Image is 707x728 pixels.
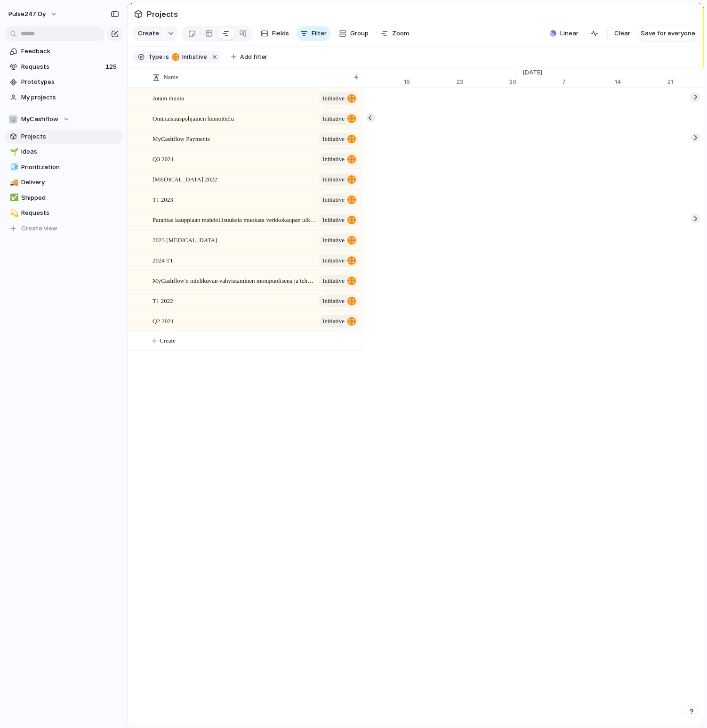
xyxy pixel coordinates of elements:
[319,133,358,145] button: initiative
[21,178,119,187] span: Delivery
[21,224,57,233] span: Create view
[377,26,413,41] button: Zoom
[319,234,358,246] button: initiative
[319,315,358,327] button: initiative
[319,153,358,165] button: initiative
[5,160,122,174] a: 🧊Prioritization
[404,78,457,86] div: 16
[5,44,122,58] a: Feedback
[4,7,62,22] button: Pulse247 Oy
[319,214,358,226] button: initiative
[322,173,345,186] span: initiative
[179,53,207,61] span: initiative
[322,213,345,227] span: initiative
[392,29,409,38] span: Zoom
[5,175,122,189] a: 🚚Delivery
[319,194,358,206] button: initiative
[138,29,159,38] span: Create
[160,336,176,345] span: Create
[319,92,358,105] button: initiative
[5,130,122,144] a: Projects
[5,221,122,236] button: Create view
[137,331,378,351] button: Create
[5,60,122,74] a: Requests125
[322,92,345,105] span: initiative
[351,78,404,86] div: 9
[257,26,293,41] button: Fields
[153,92,184,103] span: Jotain muuta
[546,26,582,41] button: Linear
[10,192,16,203] div: ✅
[10,208,16,219] div: 💫
[322,274,345,287] span: initiative
[21,163,119,172] span: Prioritization
[509,78,517,86] div: 30
[319,295,358,307] button: initiative
[21,147,119,156] span: Ideas
[322,234,345,247] span: initiative
[297,26,330,41] button: Filter
[350,29,369,38] span: Group
[322,153,345,166] span: initiative
[132,26,164,41] button: Create
[322,112,345,125] span: initiative
[21,115,58,124] span: MyCashflow
[240,53,267,61] span: Add filter
[611,26,634,41] button: Clear
[153,153,174,164] span: Q3 2021
[8,163,18,172] button: 🧊
[153,275,316,286] span: MyCashflow'n mielikuvan vahvistaminen monipuolisena ja tehokkaana alustana
[8,178,18,187] button: 🚚
[10,162,16,172] div: 🧊
[272,29,289,38] span: Fields
[162,52,171,62] button: is
[21,132,119,141] span: Projects
[5,112,122,126] button: 🏢MyCashflow
[105,62,119,72] span: 125
[322,193,345,206] span: initiative
[319,254,358,267] button: initiative
[145,6,180,23] span: Projects
[319,275,358,287] button: initiative
[21,208,119,218] span: Requests
[21,77,119,87] span: Prototypes
[637,26,699,41] button: Save for everyone
[8,208,18,218] button: 💫
[153,194,173,204] span: T1 2023
[614,29,630,38] span: Clear
[319,113,358,125] button: initiative
[164,53,169,61] span: is
[148,53,162,61] span: Type
[562,78,615,86] div: 7
[21,193,119,203] span: Shipped
[5,206,122,220] a: 💫Requests
[5,191,122,205] a: ✅Shipped
[170,52,209,62] button: initiative
[322,132,345,146] span: initiative
[8,193,18,203] button: ✅
[153,315,174,326] span: Q2 2021
[319,173,358,186] button: initiative
[10,177,16,188] div: 🚚
[10,147,16,157] div: 🌱
[322,254,345,267] span: initiative
[5,90,122,105] a: My projects
[225,50,273,64] button: Add filter
[153,133,210,144] span: MyCashflow Payments
[5,145,122,159] a: 🌱Ideas
[312,29,327,38] span: Filter
[322,294,345,308] span: initiative
[334,26,373,41] button: Group
[615,78,667,86] div: 14
[5,75,122,89] a: Prototypes
[21,93,119,102] span: My projects
[322,315,345,328] span: initiative
[153,173,217,184] span: [MEDICAL_DATA] 2022
[517,68,548,77] span: [DATE]
[560,29,578,38] span: Linear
